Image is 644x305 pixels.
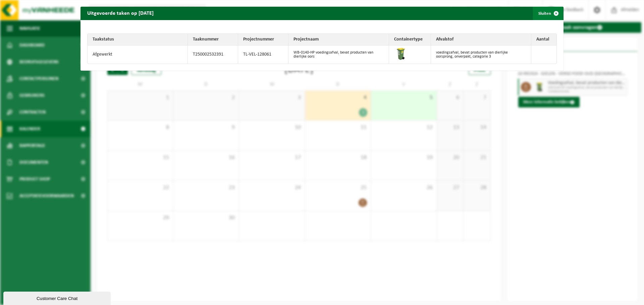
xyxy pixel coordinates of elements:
[531,34,556,46] th: Aantal
[394,47,408,61] img: WB-0140-HPE-GN-50
[3,290,112,305] iframe: chat widget
[88,46,188,64] td: Afgewerkt
[431,34,531,46] th: Afvalstof
[533,7,563,20] button: Sluiten
[238,34,288,46] th: Projectnummer
[389,34,431,46] th: Containertype
[431,46,531,64] td: voedingsafval, bevat producten van dierlijke oorsprong, onverpakt, categorie 3
[188,34,238,46] th: Taaknummer
[80,7,160,19] h2: Uitgevoerde taken op [DATE]
[288,34,389,46] th: Projectnaam
[288,46,389,64] td: WB-0140-HP voedingsafval, bevat producten van dierlijke oors
[88,34,188,46] th: Taakstatus
[188,46,238,64] td: T250002532391
[238,46,288,64] td: TL-VEL-128061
